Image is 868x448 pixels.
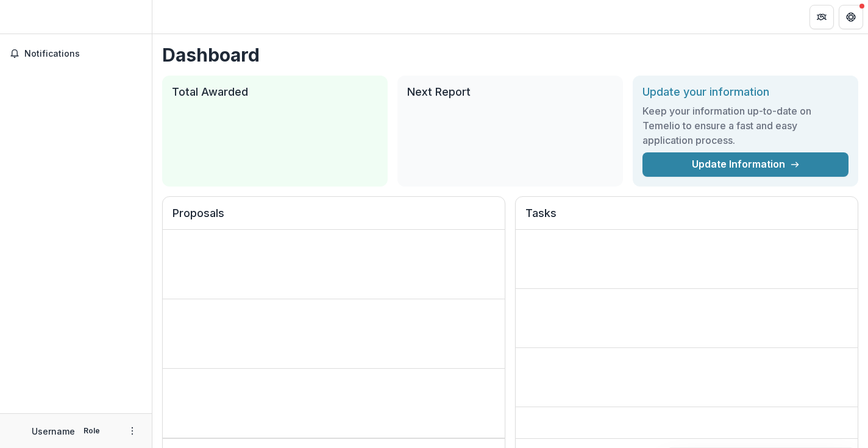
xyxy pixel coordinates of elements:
[172,85,378,99] h2: Total Awarded
[125,424,140,438] button: More
[642,104,848,148] h3: Keep your information up-to-date on Temelio to ensure a fast and easy application process.
[809,5,834,29] button: Partners
[32,425,75,438] p: Username
[525,207,848,230] h2: Tasks
[642,85,848,99] h2: Update your information
[24,49,142,59] span: Notifications
[642,152,848,177] a: Update Information
[407,85,613,99] h2: Next Report
[80,425,104,436] p: Role
[173,207,495,230] h2: Proposals
[839,5,863,29] button: Get Help
[162,44,858,66] h1: Dashboard
[5,44,147,63] button: Notifications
